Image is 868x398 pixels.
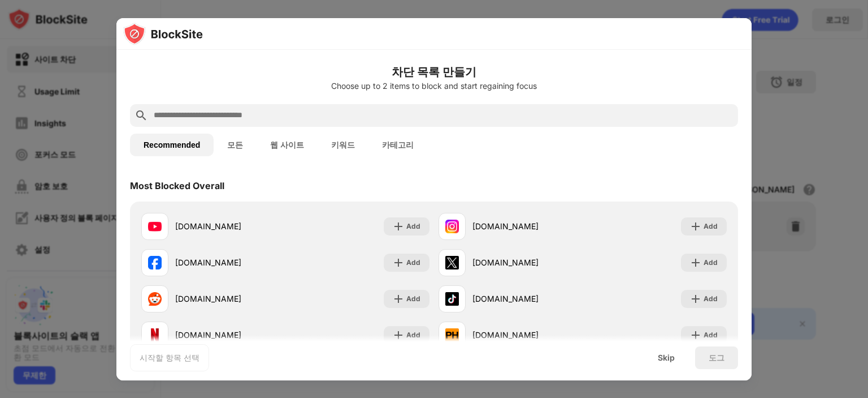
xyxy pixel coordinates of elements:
button: 모든 [214,134,257,156]
div: Add [406,257,420,268]
div: Add [704,257,718,268]
img: search.svg [134,109,148,122]
div: Add [704,293,718,305]
div: [DOMAIN_NAME] [472,329,583,341]
div: [DOMAIN_NAME] [472,256,583,268]
div: Add [704,221,718,232]
button: Recommended [130,134,214,156]
img: favicons [445,220,459,233]
img: favicons [148,292,162,306]
div: [DOMAIN_NAME] [472,293,583,305]
img: favicons [445,292,459,306]
div: 시작할 항목 선택 [140,352,199,363]
div: Add [406,329,420,341]
img: favicons [148,220,162,233]
div: Skip [658,353,675,362]
div: Choose up to 2 items to block and start regaining focus [130,82,738,91]
h6: 차단 목록 만들기 [130,63,738,80]
div: [DOMAIN_NAME] [175,220,285,232]
div: [DOMAIN_NAME] [175,329,285,341]
div: [DOMAIN_NAME] [175,293,285,305]
div: [DOMAIN_NAME] [472,220,583,232]
div: 도그 [709,353,724,362]
img: favicons [148,256,162,269]
div: [DOMAIN_NAME] [175,256,285,268]
button: 웹 사이트 [257,134,318,156]
img: favicons [445,328,459,342]
button: 키워드 [318,134,368,156]
div: Add [406,293,420,305]
button: 카테고리 [368,134,427,156]
div: Add [406,221,420,232]
img: logo-blocksite.svg [123,23,203,45]
img: favicons [445,256,459,269]
img: favicons [148,328,162,342]
div: Add [704,329,718,341]
div: Most Blocked Overall [130,180,224,191]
